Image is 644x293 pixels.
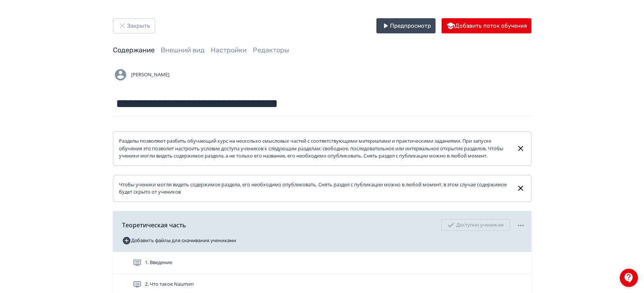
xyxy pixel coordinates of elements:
span: 1. Введение [145,259,172,266]
span: [PERSON_NAME] [131,71,169,79]
a: Редакторы [253,46,289,54]
div: Доступно ученикам [441,219,510,231]
span: 2. Что такое Naumen [145,280,194,288]
a: Содержание [113,46,155,54]
div: Чтобы ученики могли видеть содержимое раздела, его необходимо опубликовать. Снять раздел с публик... [119,181,511,196]
button: Предпросмотр [376,18,436,33]
span: Теоретическая часть [122,221,186,230]
div: 1. Введение [113,252,531,274]
div: Разделы позволяют разбить обучающий курс на несколько смысловых частей с соответствующими материа... [119,137,511,160]
button: Добавить поток обучения [442,18,531,33]
a: Внешний вид [161,46,205,54]
button: Закрыть [113,18,155,33]
button: Добавить файлы для скачивания учениками [122,235,236,247]
a: Настройки [211,46,247,54]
